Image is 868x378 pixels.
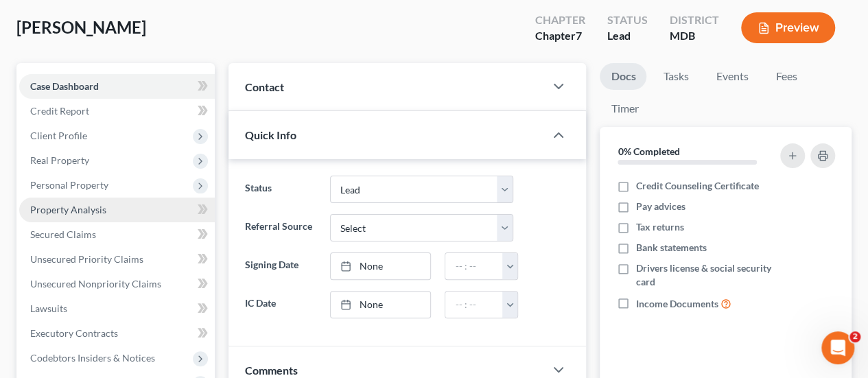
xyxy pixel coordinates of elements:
[600,95,649,122] a: Timer
[652,63,699,90] a: Tasks
[245,128,296,141] span: Quick Info
[19,296,215,321] a: Lawsuits
[238,291,322,318] label: IC Date
[30,278,161,290] span: Unsecured Nonpriority Claims
[764,63,808,90] a: Fees
[19,74,215,99] a: Case Dashboard
[30,105,89,117] span: Credit Report
[30,352,155,364] span: Codebtors Insiders & Notices
[30,204,106,215] span: Property Analysis
[16,17,146,37] span: [PERSON_NAME]
[30,253,143,265] span: Unsecured Priority Claims
[30,130,87,141] span: Client Profile
[705,63,759,90] a: Events
[635,241,706,255] span: Bank statements
[19,247,215,272] a: Unsecured Priority Claims
[635,220,683,234] span: Tax returns
[30,228,96,240] span: Secured Claims
[535,12,585,28] div: Chapter
[19,321,215,346] a: Executory Contracts
[576,29,582,42] span: 7
[238,252,322,280] label: Signing Date
[19,222,215,247] a: Secured Claims
[635,200,685,213] span: Pay advices
[19,272,215,296] a: Unsecured Nonpriority Claims
[849,331,860,342] span: 2
[331,253,431,279] a: None
[331,292,431,318] a: None
[238,176,322,203] label: Status
[19,99,215,123] a: Credit Report
[741,12,835,43] button: Preview
[445,253,503,279] input: -- : --
[238,214,322,241] label: Referral Source
[30,303,67,314] span: Lawsuits
[618,145,679,157] strong: 0% Completed
[635,297,718,311] span: Income Documents
[635,261,777,289] span: Drivers license & social security card
[535,28,585,44] div: Chapter
[30,327,118,339] span: Executory Contracts
[607,12,648,28] div: Status
[670,28,719,44] div: MDB
[607,28,648,44] div: Lead
[670,12,719,28] div: District
[635,179,758,193] span: Credit Counseling Certificate
[30,80,99,92] span: Case Dashboard
[600,63,646,90] a: Docs
[245,364,298,377] span: Comments
[19,198,215,222] a: Property Analysis
[445,292,503,318] input: -- : --
[30,179,108,191] span: Personal Property
[245,80,284,93] span: Contact
[30,154,89,166] span: Real Property
[821,331,854,364] iframe: Intercom live chat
